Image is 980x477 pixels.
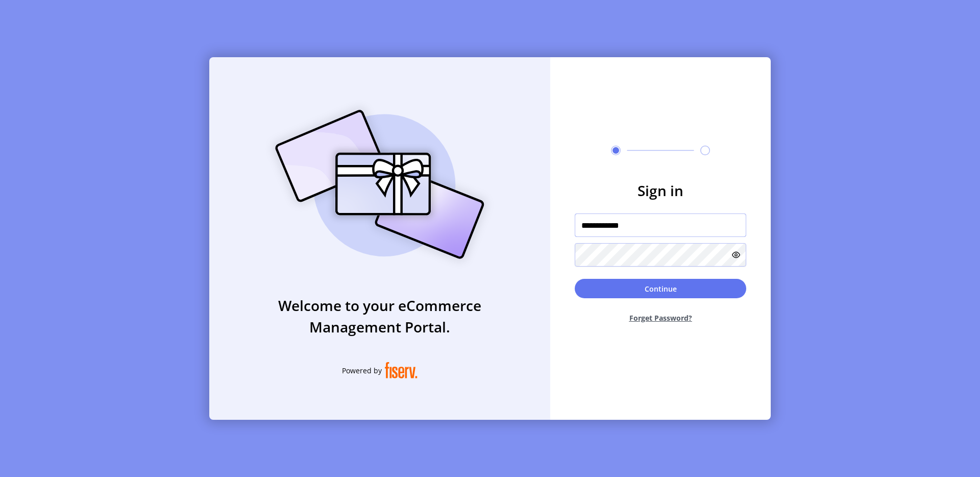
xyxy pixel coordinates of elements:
button: Forget Password? [575,304,746,331]
h3: Sign in [575,180,746,201]
button: Continue [575,279,746,298]
span: Powered by [342,365,382,376]
h3: Welcome to your eCommerce Management Portal. [209,295,550,338]
img: card_Illustration.svg [260,99,500,270]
